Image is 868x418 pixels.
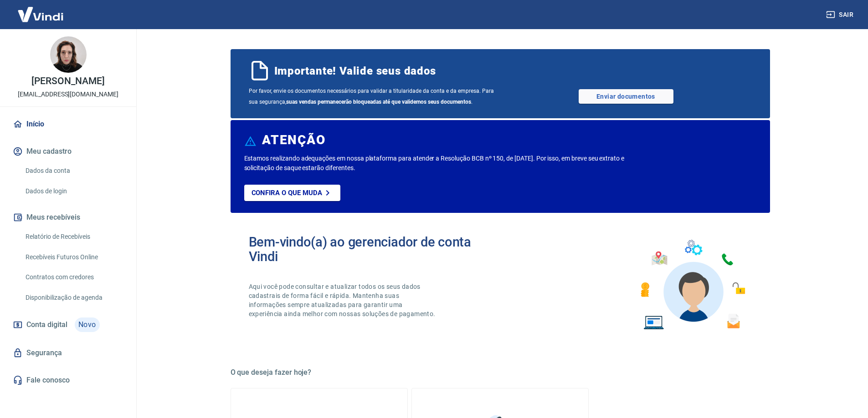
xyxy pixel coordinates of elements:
a: Segurança [11,343,125,363]
a: Recebíveis Futuros Online [22,248,125,267]
p: Aqui você pode consultar e atualizar todos os seus dados cadastrais de forma fácil e rápida. Mant... [249,282,437,318]
button: Sair [824,6,857,23]
a: Disponibilização de agenda [22,288,125,307]
a: Dados da conta [22,161,125,180]
a: Dados de login [22,182,125,201]
a: Enviar documentos [579,89,673,104]
span: Por favor, envie os documentos necessários para validar a titularidade da conta e da empresa. Par... [249,86,500,107]
h2: Bem-vindo(a) ao gerenciador de conta Vindi [249,235,500,264]
a: Fale conosco [11,370,125,390]
b: suas vendas permanecerão bloqueadas até que validemos seus documentos [286,99,471,105]
h6: ATENÇÃO [262,136,325,145]
a: Conta digitalNovo [11,314,125,336]
span: Importante! Valide seus dados [274,64,436,78]
p: Confira o que muda [252,189,322,197]
a: Relatório de Recebíveis [22,227,125,246]
span: Conta digital [26,318,67,331]
a: Contratos com credores [22,268,125,287]
p: [EMAIL_ADDRESS][DOMAIN_NAME] [18,90,118,99]
button: Meus recebíveis [11,207,125,227]
button: Meu cadastro [11,141,125,161]
a: Confira o que muda [244,185,340,201]
img: Vindi [11,0,70,28]
p: [PERSON_NAME] [31,76,104,86]
p: Estamos realizando adequações em nossa plataforma para atender a Resolução BCB nº 150, de [DATE].... [244,154,654,173]
img: Imagem de um avatar masculino com diversos icones exemplificando as funcionalidades do gerenciado... [632,235,752,335]
h5: O que deseja fazer hoje? [231,368,770,377]
span: Novo [75,317,100,332]
img: e0537524-94d9-4689-8de7-972a5282db3c.jpeg [50,36,87,73]
a: Início [11,114,125,134]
